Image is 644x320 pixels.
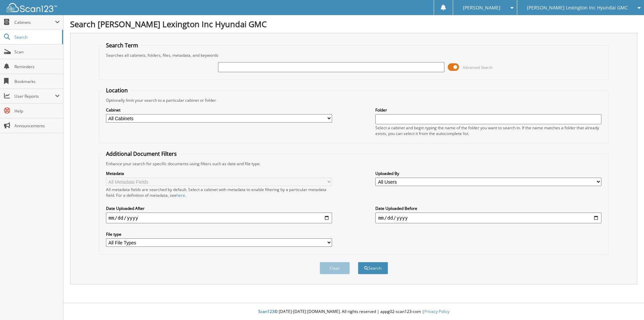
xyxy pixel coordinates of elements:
[176,192,185,198] a: here
[14,79,60,84] span: Bookmarks
[375,205,601,211] label: Date Uploaded Before
[463,65,493,70] span: Advanced Search
[103,150,180,157] legend: Additional Document Filters
[103,161,605,167] div: Enhance your search for specific documents using filters such as date and file type.
[106,231,332,237] label: File type
[7,3,57,12] img: scan123-logo-white.svg
[358,262,388,274] button: Search
[375,125,601,136] div: Select a cabinet and begin typing the name of the folder you want to search in. If the name match...
[527,6,628,10] span: [PERSON_NAME] Lexington Inc Hyundai GMC
[106,213,332,223] input: start
[424,309,449,314] a: Privacy Policy
[103,97,605,103] div: Optionally limit your search to a particular cabinet or folder
[375,107,601,113] label: Folder
[14,49,60,55] span: Scan
[14,108,60,114] span: Help
[70,18,637,30] h1: Search [PERSON_NAME] Lexington Inc Hyundai GMC
[103,87,131,94] legend: Location
[320,262,350,274] button: Clear
[63,304,644,320] div: © [DATE]-[DATE] [DOMAIN_NAME]. All rights reserved | appg02-scan123-com |
[103,52,605,58] div: Searches all cabinets, folders, files, metadata, and keywords
[106,107,332,113] label: Cabinet
[106,187,332,198] div: All metadata fields are searched by default. Select a cabinet with metadata to enable filtering b...
[463,6,500,10] span: [PERSON_NAME]
[14,19,55,25] span: Cabinets
[106,171,332,176] label: Metadata
[375,171,601,176] label: Uploaded By
[14,93,55,99] span: User Reports
[106,205,332,211] label: Date Uploaded After
[14,64,60,70] span: Reminders
[14,34,59,40] span: Search
[375,213,601,223] input: end
[14,123,60,129] span: Announcements
[103,42,142,49] legend: Search Term
[258,309,274,314] span: Scan123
